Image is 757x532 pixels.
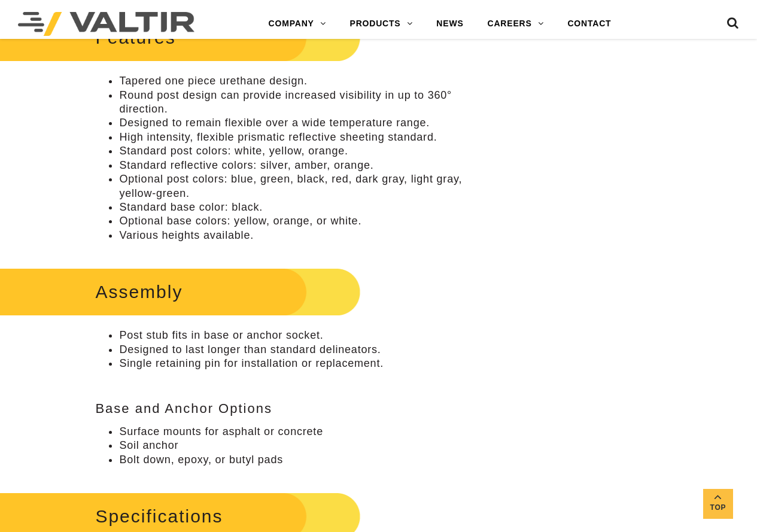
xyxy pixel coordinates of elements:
[119,425,472,439] li: Surface mounts for asphalt or concrete
[119,229,472,242] li: Various heights available.
[119,159,472,172] li: Standard reflective colors: silver, amber, orange.
[703,489,733,519] a: Top
[703,501,733,515] span: Top
[257,12,338,36] a: COMPANY
[119,89,472,117] li: Round post design can provide increased visibility in up to 360° direction.
[95,402,472,416] h3: Base and Anchor Options
[119,329,472,342] li: Post stub fits in base or anchor socket.
[338,12,425,36] a: PRODUCTS
[18,12,194,36] img: Valtir
[476,12,556,36] a: CAREERS
[119,200,472,214] li: Standard base color: black.
[555,12,623,36] a: CONTACT
[119,172,472,200] li: Optional post colors: blue, green, black, red, dark gray, light gray, yellow-green.
[424,12,475,36] a: NEWS
[119,144,472,158] li: Standard post colors: white, yellow, orange.
[119,343,472,357] li: Designed to last longer than standard delineators.
[119,453,472,467] li: Bolt down, epoxy, or butyl pads
[119,439,472,452] li: Soil anchor
[119,74,472,88] li: Tapered one piece urethane design.
[119,214,472,228] li: Optional base colors: yellow, orange, or white.
[119,116,472,130] li: Designed to remain flexible over a wide temperature range.
[119,357,472,370] li: Single retaining pin for installation or replacement.
[119,130,472,144] li: High intensity, flexible prismatic reflective sheeting standard.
